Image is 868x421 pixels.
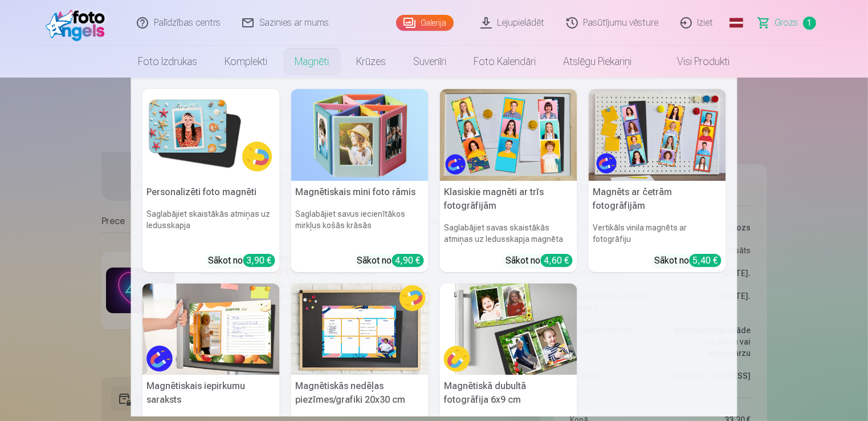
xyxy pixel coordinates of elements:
[440,89,577,181] img: Klasiskie magnēti ar trīs fotogrāfijām
[440,375,577,411] h5: Magnētiskā dubultā fotogrāfija 6x9 cm
[291,204,429,249] h6: Saglabājiet savus iecienītākos mirkļus košās krāsās
[440,284,577,375] img: Magnētiskā dubultā fotogrāfija 6x9 cm
[125,46,211,78] a: Foto izdrukas
[589,89,726,272] a: Magnēts ar četrām fotogrāfijāmMagnēts ar četrām fotogrāfijāmVertikāls vinila magnēts ar fotogrāfi...
[589,181,726,217] h5: Magnēts ar četrām fotogrāfijām
[775,16,798,30] span: Grozs
[461,46,550,78] a: Foto kalendāri
[142,89,280,181] img: Personalizēti foto magnēti
[209,254,275,268] div: Sākot no
[440,181,577,217] h5: Klasiskie magnēti ar trīs fotogrāfijām
[142,284,280,375] img: Magnētiskais iepirkumu saraksts
[655,254,722,268] div: Sākot no
[803,17,816,30] span: 1
[243,254,275,267] div: 3,90 €
[291,89,429,181] img: Magnētiskais mini foto rāmis
[291,375,429,411] h5: Magnētiskās nedēļas piezīmes/grafiki 20x30 cm
[142,204,280,249] h6: Saglabājiet skaistākās atmiņas uz ledusskapja
[211,46,282,78] a: Komplekti
[400,46,461,78] a: Suvenīri
[291,284,429,375] img: Magnētiskās nedēļas piezīmes/grafiki 20x30 cm
[440,89,577,272] a: Klasiskie magnēti ar trīs fotogrāfijāmKlasiskie magnēti ar trīs fotogrāfijāmSaglabājiet savas ska...
[392,254,424,267] div: 4,90 €
[589,89,726,181] img: Magnēts ar četrām fotogrāfijām
[142,375,280,411] h5: Magnētiskais iepirkumu saraksts
[440,217,577,249] h6: Saglabājiet savas skaistākās atmiņas uz ledusskapja magnēta
[282,46,343,78] a: Magnēti
[343,46,400,78] a: Krūzes
[142,181,280,204] h5: Personalizēti foto magnēti
[506,254,573,268] div: Sākot no
[46,5,111,41] img: /fa1
[291,89,429,272] a: Magnētiskais mini foto rāmisMagnētiskais mini foto rāmisSaglabājiet savus iecienītākos mirkļus ko...
[646,46,744,78] a: Visi produkti
[589,217,726,249] h6: Vertikāls vinila magnēts ar fotogrāfiju
[291,181,429,204] h5: Magnētiskais mini foto rāmis
[357,254,424,268] div: Sākot no
[550,46,646,78] a: Atslēgu piekariņi
[690,254,722,267] div: 5,40 €
[396,15,454,31] a: Galerija
[142,89,280,272] a: Personalizēti foto magnētiPersonalizēti foto magnētiSaglabājiet skaistākās atmiņas uz ledusskapja...
[541,254,573,267] div: 4,60 €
